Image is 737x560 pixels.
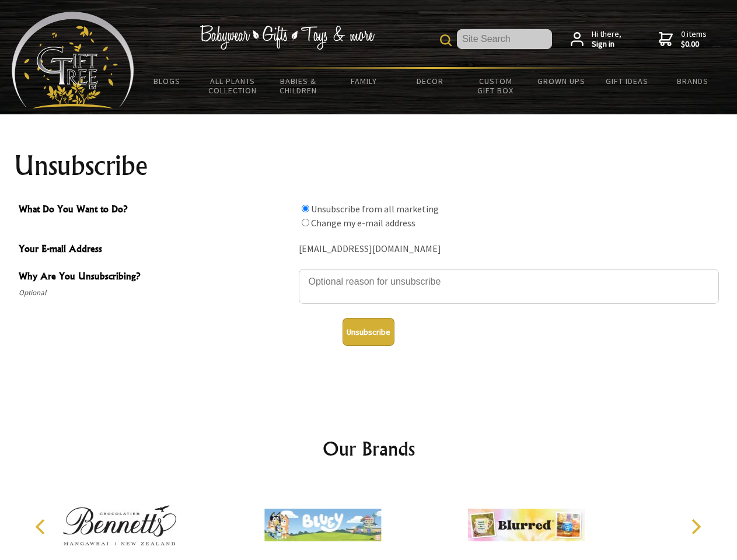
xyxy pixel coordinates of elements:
[681,29,707,50] span: 0 items
[29,514,55,540] button: Previous
[331,69,397,93] a: Family
[299,240,719,258] div: [EMAIL_ADDRESS][DOMAIN_NAME]
[134,69,200,93] a: BLOGS
[592,39,621,50] strong: Sign in
[311,217,415,229] label: Change my e-mail address
[594,69,660,93] a: Gift Ideas
[463,69,529,103] a: Custom Gift Box
[266,69,331,103] a: Babies & Children
[528,69,594,93] a: Grown Ups
[683,514,708,540] button: Next
[12,12,134,108] img: Babyware - Gifts - Toys and more...
[19,269,293,286] span: Why Are You Unsubscribing?
[457,29,552,49] input: Site Search
[302,219,309,226] input: What Do You Want to Do?
[200,25,375,50] img: Babywear - Gifts - Toys & more
[660,69,726,93] a: Brands
[311,203,439,215] label: Unsubscribe from all marketing
[19,202,293,219] span: What Do You Want to Do?
[23,435,714,463] h2: Our Brands
[19,286,293,300] span: Optional
[571,29,621,50] a: Hi there,Sign in
[592,29,621,50] span: Hi there,
[440,34,452,46] img: product search
[299,269,719,304] textarea: Why Are You Unsubscribing?
[200,69,266,103] a: All Plants Collection
[19,242,293,258] span: Your E-mail Address
[14,152,724,180] h1: Unsubscribe
[397,69,463,93] a: Decor
[681,39,707,50] strong: $0.00
[343,318,394,346] button: Unsubscribe
[659,29,707,50] a: 0 items$0.00
[302,205,309,212] input: What Do You Want to Do?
